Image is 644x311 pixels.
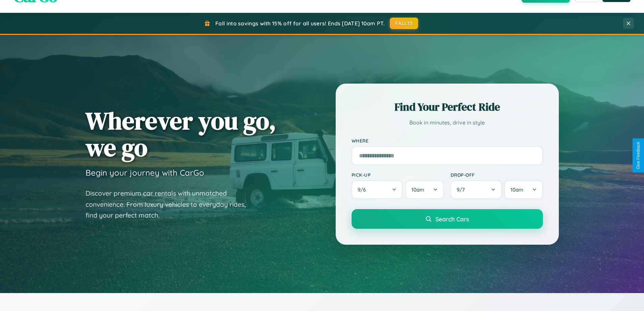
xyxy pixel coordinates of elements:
label: Where [352,138,543,143]
label: Drop-off [451,172,543,178]
button: 9/6 [352,180,403,199]
button: 10am [504,180,543,199]
span: 9 / 6 [358,186,369,193]
h2: Find Your Perfect Ride [352,99,543,114]
h3: Begin your journey with CarGo [86,168,204,178]
span: 10am [411,186,424,193]
span: Search Cars [435,215,469,223]
p: Book in minutes, drive in style [352,118,543,128]
div: Give Feedback [636,142,641,169]
span: Fall into savings with 15% off for all users! Ends [DATE] 10am PT. [215,20,385,27]
span: 10am [510,186,523,193]
button: 9/7 [451,180,502,199]
label: Pick-up [352,172,444,178]
h1: Wherever you go, we go [86,107,276,161]
button: Search Cars [352,209,543,229]
button: FALL15 [390,18,418,29]
button: 10am [405,180,444,199]
p: Discover premium car rentals with unmatched convenience. From luxury vehicles to everyday rides, ... [86,188,255,221]
span: 9 / 7 [457,186,468,193]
